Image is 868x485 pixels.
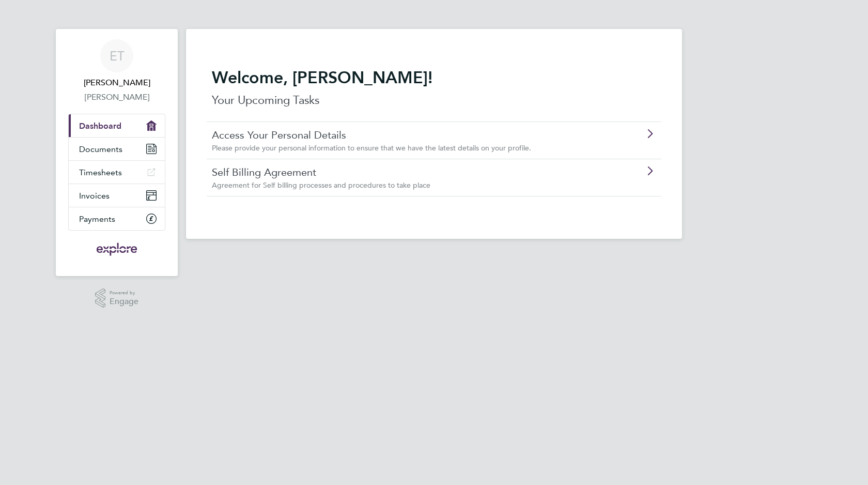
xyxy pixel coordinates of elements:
span: Eugen Tuleika [68,77,165,89]
a: Access Your Personal Details [212,128,598,142]
a: Documents [69,138,165,160]
span: Payments [79,214,115,224]
a: Self Billing Agreement [212,165,598,179]
a: Powered byEngage [95,289,139,308]
p: Your Upcoming Tasks [212,92,656,109]
span: Please provide your personal information to ensure that we have the latest details on your profile. [212,143,531,153]
span: Timesheets [79,168,122,177]
span: Agreement for Self billing processes and procedures to take place [212,180,430,190]
span: Powered by [110,289,138,297]
span: Documents [79,144,122,154]
span: Dashboard [79,121,121,131]
a: Timesheets [69,161,165,184]
a: ET[PERSON_NAME] [68,39,165,89]
a: Go to home page [68,241,165,257]
a: Payments [69,207,165,230]
a: Invoices [69,184,165,207]
a: [PERSON_NAME] [68,91,165,103]
nav: Main navigation [56,29,178,276]
img: exploregroup-logo-retina.png [96,241,138,257]
span: Engage [110,297,138,306]
h2: Welcome, [PERSON_NAME]! [212,67,656,88]
a: Dashboard [69,114,165,137]
span: Invoices [79,191,110,201]
span: ET [110,49,125,63]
